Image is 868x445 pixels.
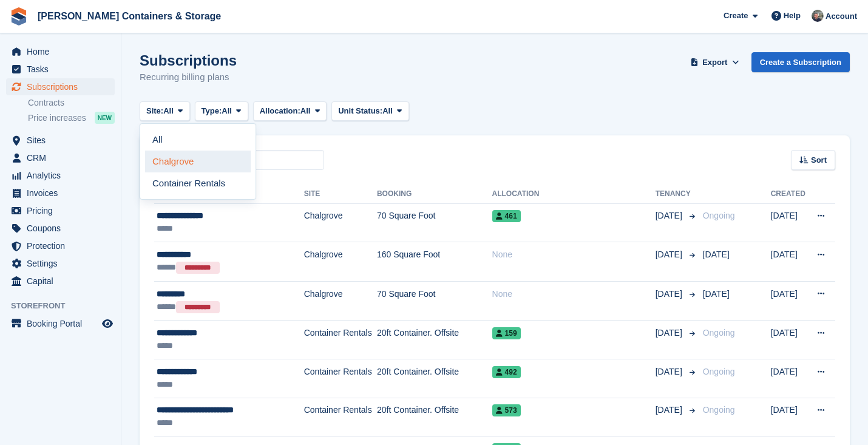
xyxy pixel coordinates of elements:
td: 20ft Container. Offsite [377,398,492,437]
span: [DATE] [703,289,730,299]
span: Ongoing [703,211,735,220]
a: menu [6,61,115,78]
span: Booking Portal [27,315,100,332]
span: 573 [492,404,521,416]
span: [DATE] [656,365,685,378]
span: Allocation: [260,105,300,117]
a: Price increases NEW [28,111,115,124]
span: All [300,105,311,117]
span: Tasks [27,61,100,78]
span: Type: [202,105,222,117]
span: Ongoing [703,405,735,415]
th: Created [771,185,808,204]
span: Site: [146,105,163,117]
div: None [492,248,656,261]
span: Price increases [28,112,86,124]
span: 159 [492,327,521,339]
td: Chalgrove [304,203,377,242]
button: Export [688,52,742,72]
span: CRM [27,149,100,166]
span: [DATE] [656,327,685,339]
div: NEW [95,112,115,124]
td: 20ft Container. Offsite [377,359,492,398]
span: [DATE] [656,404,685,416]
span: [DATE] [656,248,685,261]
span: Help [784,10,801,22]
a: menu [6,273,115,290]
td: Chalgrove [304,281,377,321]
a: menu [6,43,115,60]
span: All [163,105,174,117]
td: 20ft Container. Offsite [377,321,492,359]
span: Home [27,43,100,60]
button: Site: All [140,101,190,121]
span: [DATE] [656,288,685,301]
td: [DATE] [771,203,808,242]
span: Invoices [27,185,100,202]
button: Allocation: All [253,101,327,121]
td: Container Rentals [304,359,377,398]
a: All [145,129,251,151]
img: Adam Greenhalgh [812,10,824,22]
td: 70 Square Foot [377,203,492,242]
a: menu [6,167,115,184]
div: None [492,288,656,301]
span: Unit Status: [338,105,382,117]
img: stora-icon-8386f47178a22dfd0bd8f6a31ec36ba5ce8667c1dd55bd0f319d3a0aa187defe.svg [10,7,28,25]
span: Subscriptions [27,78,100,95]
a: Contracts [28,97,115,109]
th: Allocation [492,185,656,204]
td: [DATE] [771,359,808,398]
td: [DATE] [771,281,808,321]
a: menu [6,315,115,332]
a: Chalgrove [145,151,251,172]
a: menu [6,202,115,219]
span: Ongoing [703,367,735,376]
span: Pricing [27,202,100,219]
span: 492 [492,366,521,378]
th: Tenancy [656,185,698,204]
span: Ongoing [703,328,735,338]
td: 160 Square Foot [377,242,492,282]
button: Unit Status: All [331,101,409,121]
span: All [222,105,232,117]
p: Recurring billing plans [140,70,237,84]
td: [DATE] [771,321,808,359]
td: 70 Square Foot [377,281,492,321]
button: Type: All [195,101,248,121]
a: menu [6,149,115,166]
span: Coupons [27,220,100,237]
td: Chalgrove [304,242,377,282]
th: Site [304,185,377,204]
span: Storefront [11,300,121,312]
span: Capital [27,273,100,290]
a: menu [6,237,115,254]
a: Preview store [100,316,115,331]
span: [DATE] [656,209,685,222]
a: [PERSON_NAME] Containers & Storage [33,6,226,26]
a: menu [6,255,115,272]
span: Sites [27,132,100,149]
span: [DATE] [703,250,730,259]
a: Create a Subscription [751,52,850,72]
td: Container Rentals [304,398,377,437]
td: [DATE] [771,242,808,282]
a: Container Rentals [145,172,251,194]
span: Settings [27,255,100,272]
span: Sort [811,154,827,166]
span: All [382,105,393,117]
td: [DATE] [771,398,808,437]
span: Export [702,56,727,69]
td: Container Rentals [304,321,377,359]
a: menu [6,78,115,95]
span: Analytics [27,167,100,184]
span: 461 [492,210,521,222]
span: Account [826,10,857,22]
a: menu [6,132,115,149]
th: Booking [377,185,492,204]
a: menu [6,185,115,202]
span: Create [724,10,748,22]
h1: Subscriptions [140,52,237,69]
span: Protection [27,237,100,254]
a: menu [6,220,115,237]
